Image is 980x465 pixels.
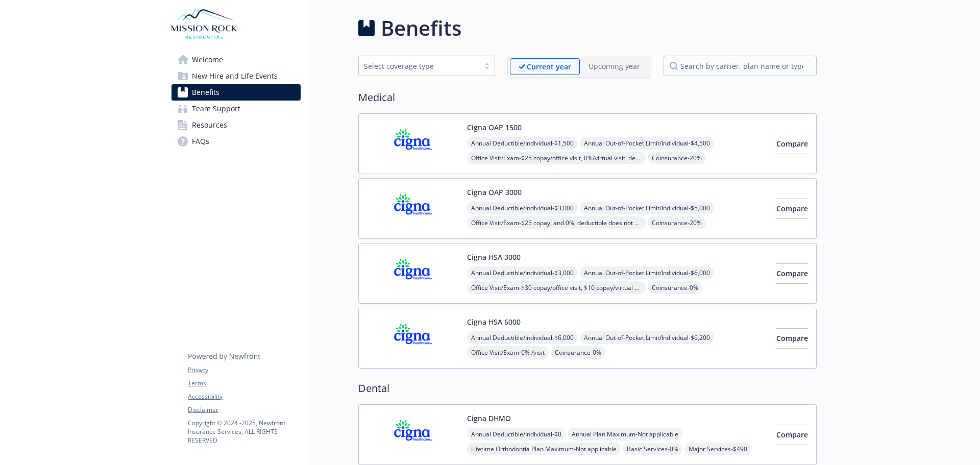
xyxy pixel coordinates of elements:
[467,152,646,164] span: Office Visit/Exam - $25 copay/office visit, 0%/virtual visit, deductible does not apply
[467,216,646,229] span: Office Visit/Exam - $25 copay, and 0%, deductible does not apply
[358,90,817,105] h2: Medical
[358,381,817,396] h2: Dental
[467,266,578,279] span: Annual Deductible/Individual - $3,000
[467,428,566,440] span: Annual Deductible/Individual - $0
[776,425,808,445] button: Compare
[648,152,706,164] span: Coinsurance - 20%
[188,419,300,445] p: Copyright © 2024 - 2025 , Newfront Insurance Services, ALL RIGHTS RESERVED
[467,202,578,214] span: Annual Deductible/Individual - $3,000
[171,117,301,133] a: Resources
[776,204,808,213] span: Compare
[188,379,300,388] a: Terms
[568,428,682,440] span: Annual Plan Maximum - Not applicable
[188,365,300,375] a: Privacy
[192,52,223,68] span: Welcome
[776,263,808,284] button: Compare
[367,187,459,230] img: CIGNA carrier logo
[776,199,808,219] button: Compare
[364,61,474,71] div: Select coverage type
[776,333,808,343] span: Compare
[171,133,301,150] a: FAQs
[648,216,706,229] span: Coinsurance - 20%
[367,316,459,360] img: CIGNA carrier logo
[589,61,640,71] p: Upcoming year
[192,133,209,150] span: FAQs
[776,430,808,439] span: Compare
[776,134,808,154] button: Compare
[684,443,751,455] span: Major Services - $490
[467,316,521,327] button: Cigna HSA 6000
[467,346,549,359] span: Office Visit/Exam - 0% /visit
[171,84,301,101] a: Benefits
[580,137,714,150] span: Annual Out-of-Pocket Limit/Individual - $4,500
[467,252,521,262] button: Cigna HSA 3000
[188,392,300,401] a: Accessibility
[580,266,714,279] span: Annual Out-of-Pocket Limit/Individual - $6,000
[367,252,459,295] img: CIGNA carrier logo
[192,101,240,117] span: Team Support
[551,346,605,359] span: Coinsurance - 0%
[367,413,459,456] img: CIGNA carrier logo
[467,413,511,424] button: Cigna DHMO
[467,187,522,198] button: Cigna OAP 3000
[188,405,300,414] a: Disclaimer
[467,137,578,150] span: Annual Deductible/Individual - $1,500
[580,331,714,344] span: Annual Out-of-Pocket Limit/Individual - $6,200
[648,281,702,294] span: Coinsurance - 0%
[776,139,808,149] span: Compare
[776,328,808,349] button: Compare
[171,101,301,117] a: Team Support
[192,84,219,101] span: Benefits
[467,281,646,294] span: Office Visit/Exam - $30 copay/office visit, $10 copay/virtual visit
[192,68,278,84] span: New Hire and Life Events
[467,331,578,344] span: Annual Deductible/Individual - $6,000
[580,202,714,214] span: Annual Out-of-Pocket Limit/Individual - $5,000
[192,117,227,133] span: Resources
[467,122,522,133] button: Cigna OAP 1500
[171,52,301,68] a: Welcome
[776,268,808,278] span: Compare
[171,68,301,84] a: New Hire and Life Events
[580,58,649,75] span: Upcoming year
[381,13,461,43] h1: Benefits
[664,56,817,76] input: search by carrier, plan name or type
[623,443,682,455] span: Basic Services - 0%
[467,443,621,455] span: Lifetime Orthodontia Plan Maximum - Not applicable
[367,122,459,165] img: CIGNA carrier logo
[527,61,571,72] p: Current year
